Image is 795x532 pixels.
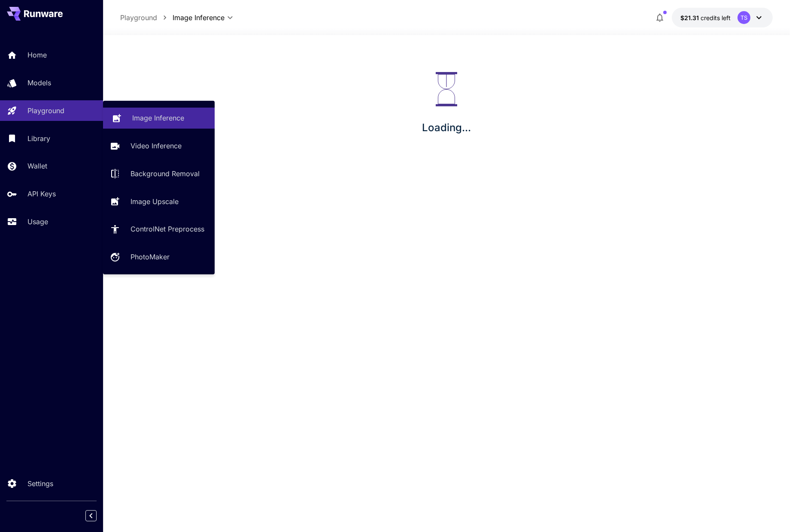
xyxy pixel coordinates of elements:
[672,8,773,27] button: $21.30692
[737,11,750,24] div: TS
[92,508,103,523] div: Collapse sidebar
[85,510,97,521] button: Collapse sidebar
[422,120,471,135] p: Loading...
[103,163,215,184] a: Background Removal
[103,108,215,129] a: Image Inference
[27,50,47,60] p: Home
[130,224,204,234] p: ControlNet Preprocess
[701,14,731,21] span: credits left
[103,219,215,240] a: ControlNet Preprocess
[120,12,173,23] nav: breadcrumb
[27,189,56,199] p: API Keys
[130,168,200,179] p: Background Removal
[680,14,701,21] span: $21.31
[103,191,215,212] a: Image Upscale
[27,78,51,88] p: Models
[120,12,157,23] p: Playground
[680,13,731,22] div: $21.30692
[103,246,215,268] a: PhotoMaker
[27,478,53,489] p: Settings
[27,216,48,227] p: Usage
[130,141,182,151] p: Video Inference
[173,12,225,23] span: Image Inference
[130,252,170,262] p: PhotoMaker
[27,105,64,116] p: Playground
[27,133,50,144] p: Library
[103,135,215,156] a: Video Inference
[132,113,184,123] p: Image Inference
[130,196,179,207] p: Image Upscale
[27,161,47,171] p: Wallet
